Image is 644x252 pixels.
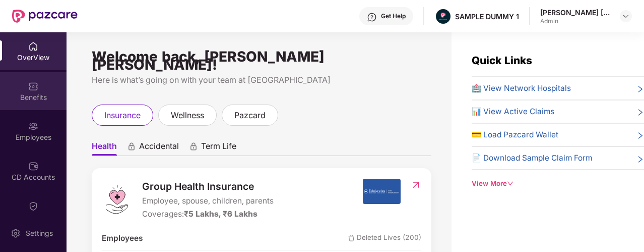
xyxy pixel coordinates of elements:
span: Employee, spouse, children, parents [142,195,274,207]
span: Deleted Lives (200) [348,232,421,244]
div: animation [189,142,198,151]
span: Health [92,141,117,156]
div: Settings [23,228,56,238]
span: ₹5 Lakhs, ₹6 Lakhs [184,209,257,219]
div: Get Help [381,12,406,20]
img: svg+xml;base64,PHN2ZyBpZD0iSG9tZSIgeG1sbnM9Imh0dHA6Ly93d3cudzMub3JnLzIwMDAvc3ZnIiB3aWR0aD0iMjAiIG... [28,41,38,52]
span: wellness [171,109,204,122]
img: svg+xml;base64,PHN2ZyBpZD0iQmVuZWZpdHMiIHhtbG5zPSJodHRwOi8vd3d3LnczLm9yZy8yMDAwL3N2ZyIgd2lkdGg9Ij... [28,81,38,91]
img: svg+xml;base64,PHN2ZyBpZD0iQ0RfQWNjb3VudHMiIGRhdGEtbmFtZT0iQ0QgQWNjb3VudHMiIHhtbG5zPSJodHRwOi8vd3... [28,161,38,171]
div: Welcome back, [PERSON_NAME] [PERSON_NAME]! [92,53,431,69]
span: right [636,131,644,141]
span: Quick Links [472,54,532,67]
img: svg+xml;base64,PHN2ZyBpZD0iSGVscC0zMngzMiIgeG1sbnM9Imh0dHA6Ly93d3cudzMub3JnLzIwMDAvc3ZnIiB3aWR0aD... [367,12,377,22]
div: View More [472,178,644,189]
span: 📊 View Active Claims [472,106,554,118]
img: deleteIcon [348,235,355,241]
span: right [636,108,644,118]
span: pazcard [234,109,266,122]
span: Term Life [201,141,236,156]
img: RedirectIcon [411,180,421,190]
span: right [636,84,644,94]
div: animation [127,142,136,151]
div: SAMPLE DUMMY 1 [455,12,519,21]
img: insurerIcon [363,179,401,204]
span: Accidental [139,141,179,156]
span: insurance [104,109,141,122]
div: Here is what’s going on with your team at [GEOGRAPHIC_DATA] [92,74,431,86]
div: [PERSON_NAME] [PERSON_NAME] [540,8,611,17]
span: 📄 Download Sample Claim Form [472,152,592,164]
span: 🏥 View Network Hospitals [472,82,571,94]
span: 💳 Load Pazcard Wallet [472,129,558,141]
img: svg+xml;base64,PHN2ZyBpZD0iRW1wbG95ZWVzIiB4bWxucz0iaHR0cDovL3d3dy53My5vcmcvMjAwMC9zdmciIHdpZHRoPS... [28,121,38,131]
div: Admin [540,17,611,25]
img: logo [102,184,132,215]
span: Group Health Insurance [142,179,274,194]
img: New Pazcare Logo [12,10,78,23]
span: down [507,180,513,187]
div: Coverages: [142,208,274,220]
img: svg+xml;base64,PHN2ZyBpZD0iU2V0dGluZy0yMHgyMCIgeG1sbnM9Imh0dHA6Ly93d3cudzMub3JnLzIwMDAvc3ZnIiB3aW... [11,228,21,238]
span: Employees [102,232,143,244]
img: svg+xml;base64,PHN2ZyBpZD0iRHJvcGRvd24tMzJ4MzIiIHhtbG5zPSJodHRwOi8vd3d3LnczLm9yZy8yMDAwL3N2ZyIgd2... [622,12,630,20]
img: Pazcare_Alternative_logo-01-01.png [436,9,450,24]
span: right [636,154,644,164]
img: svg+xml;base64,PHN2ZyBpZD0iQ2xhaW0iIHhtbG5zPSJodHRwOi8vd3d3LnczLm9yZy8yMDAwL3N2ZyIgd2lkdGg9IjIwIi... [28,201,38,211]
